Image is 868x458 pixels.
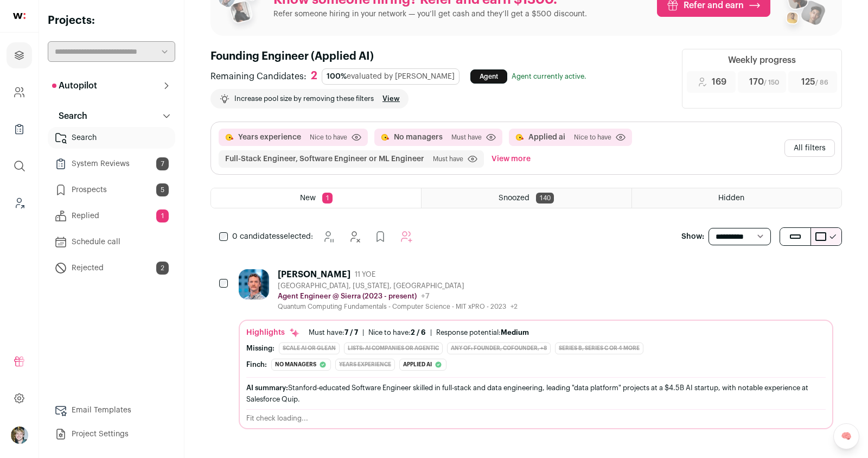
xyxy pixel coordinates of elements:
div: Quantum Computing Fundamentals - Computer Science - MIT xPRO - 2023 [278,302,518,311]
a: Search [48,127,175,149]
span: Snoozed [499,194,529,202]
div: Lists: AI Companies or Agentic [344,342,443,354]
span: Nice to have [310,133,347,142]
div: Missing: [246,344,275,353]
span: 140 [536,193,554,203]
span: / 150 [764,79,779,86]
span: 1 [156,209,169,222]
p: Search [52,110,87,123]
a: Agent [470,69,507,84]
img: 31a931348e46492484dc00cc95c1aebe3e49bf7e1a16baa2faf64566d4e05885.jpg [239,269,269,300]
button: Full-Stack Engineer, Software Engineer or ML Engineer [225,154,424,164]
span: 125 [801,75,828,88]
span: 0 candidates [232,233,280,240]
div: Fit check loading... [246,414,826,423]
div: Years experience [335,359,395,371]
h2: Projects: [48,13,175,28]
span: 7 / 7 [344,329,358,336]
span: Agent currently active. [512,73,586,80]
span: Medium [501,329,529,336]
p: Refer someone hiring in your network — you’ll get cash and they’ll get a $500 discount. [273,9,587,20]
button: All filters [784,139,835,157]
span: +2 [510,303,518,310]
span: AI summary: [246,384,288,391]
span: Must have [451,133,482,142]
div: [PERSON_NAME] [278,269,350,280]
span: Nice to have [574,133,611,142]
div: Highlights [246,327,300,338]
p: Show: [681,231,704,242]
div: 2 [311,69,317,83]
span: / 86 [815,79,828,86]
span: Must have [433,155,463,163]
div: Stanford-educated Software Engineer skilled in full-stack and data engineering, leading "data pla... [246,382,826,405]
div: [GEOGRAPHIC_DATA], [US_STATE], [GEOGRAPHIC_DATA] [278,282,518,290]
a: Hidden [632,188,841,208]
a: Leads (Backoffice) [7,190,32,216]
p: Increase pool size by removing these filters [234,94,374,103]
button: No managers [394,132,443,143]
div: Any of: founder, cofounder, +8 [447,342,551,354]
span: 170 [749,75,779,88]
span: 7 [156,157,169,170]
span: 2 [156,262,169,275]
a: Schedule call [48,231,175,253]
a: [PERSON_NAME] 11 YOE [GEOGRAPHIC_DATA], [US_STATE], [GEOGRAPHIC_DATA] Agent Engineer @ Sierra (20... [239,269,833,429]
a: Email Templates [48,399,175,421]
span: 5 [156,183,169,196]
div: Must have: [309,328,358,337]
a: System Reviews7 [48,153,175,175]
div: Scale AI or Glean [279,342,340,354]
h1: Founding Engineer (Applied AI) [210,49,669,64]
img: 6494470-medium_jpg [11,427,28,444]
span: 100% [327,73,347,80]
a: Snoozed 140 [422,188,631,208]
a: Prospects5 [48,179,175,201]
span: 11 YOE [355,270,375,279]
a: View [382,94,400,103]
span: 1 [322,193,333,203]
button: Applied ai [528,132,565,143]
a: Replied1 [48,205,175,227]
span: New [300,194,316,202]
button: Autopilot [48,75,175,97]
p: Autopilot [52,79,97,92]
button: Years experience [238,132,301,143]
div: Applied ai [399,359,446,371]
div: evaluated by [PERSON_NAME] [322,68,459,85]
div: No managers [271,359,331,371]
button: Open dropdown [11,427,28,444]
button: View more [489,150,533,168]
a: Company Lists [7,116,32,142]
p: Agent Engineer @ Sierra (2023 - present) [278,292,417,301]
span: Hidden [718,194,744,202]
a: 🧠 [833,423,859,449]
span: 169 [712,75,726,88]
ul: | | [309,328,529,337]
div: Finch: [246,360,267,369]
a: Project Settings [48,423,175,445]
button: Search [48,105,175,127]
span: Remaining Candidates: [210,70,307,83]
a: Projects [7,42,32,68]
div: Response potential: [436,328,529,337]
span: +7 [421,292,430,300]
span: 2 / 6 [411,329,426,336]
a: Rejected2 [48,257,175,279]
div: Weekly progress [728,54,796,67]
span: selected: [232,231,313,242]
img: wellfound-shorthand-0d5821cbd27db2630d0214b213865d53afaa358527fdda9d0ea32b1df1b89c2c.svg [13,13,25,19]
div: Nice to have: [368,328,426,337]
div: Series B, Series C or 4 more [555,342,643,354]
a: Company and ATS Settings [7,79,32,105]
